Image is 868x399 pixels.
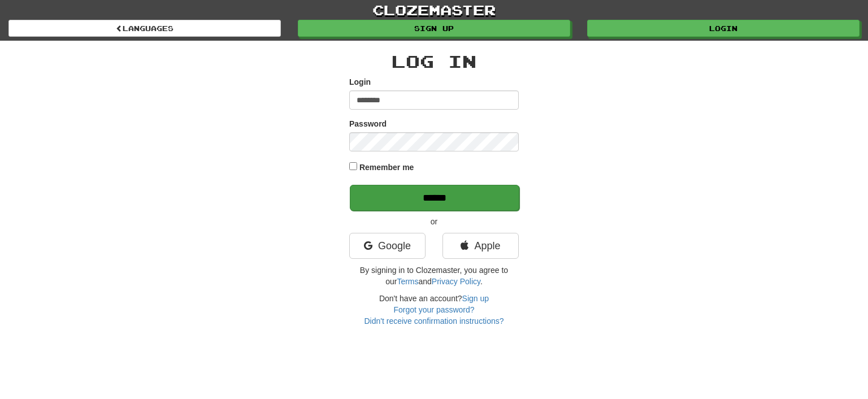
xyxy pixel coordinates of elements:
a: Privacy Policy [432,277,480,286]
a: Forgot your password? [393,305,474,314]
a: Terms [397,277,418,286]
p: or [349,216,519,227]
a: Languages [8,20,281,37]
label: Login [349,76,371,88]
a: Apple [442,233,519,259]
label: Password [349,118,387,129]
a: Google [349,233,426,259]
h2: Log In [349,52,519,71]
a: Login [587,20,860,37]
a: Sign up [462,294,489,303]
label: Remember me [359,162,414,173]
a: Didn't receive confirmation instructions? [364,316,504,326]
a: Sign up [298,20,570,37]
p: By signing in to Clozemaster, you agree to our and . [349,264,519,287]
div: Don't have an account? [349,293,519,327]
